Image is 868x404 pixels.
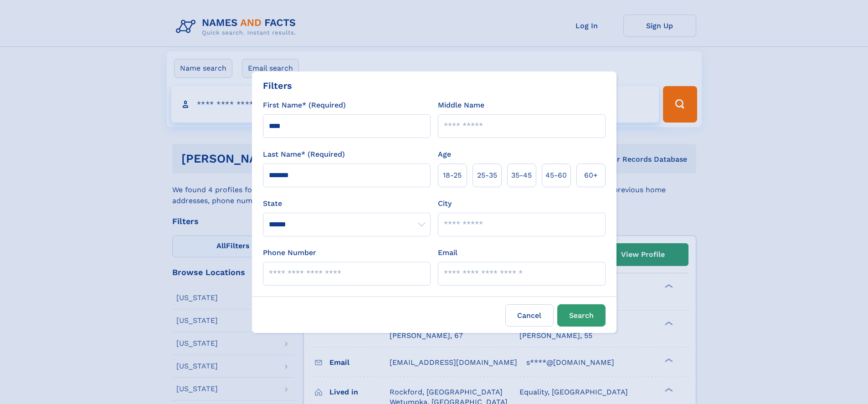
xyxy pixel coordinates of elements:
[438,100,484,111] label: Middle Name
[545,170,567,181] span: 45‑60
[263,198,431,209] label: State
[584,170,598,181] span: 60+
[438,149,451,160] label: Age
[438,247,457,258] label: Email
[263,149,345,160] label: Last Name* (Required)
[505,304,554,327] label: Cancel
[557,304,606,327] button: Search
[443,170,462,181] span: 18‑25
[438,198,452,209] label: City
[263,247,316,258] label: Phone Number
[263,100,346,111] label: First Name* (Required)
[477,170,497,181] span: 25‑35
[511,170,532,181] span: 35‑45
[263,79,292,92] div: Filters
